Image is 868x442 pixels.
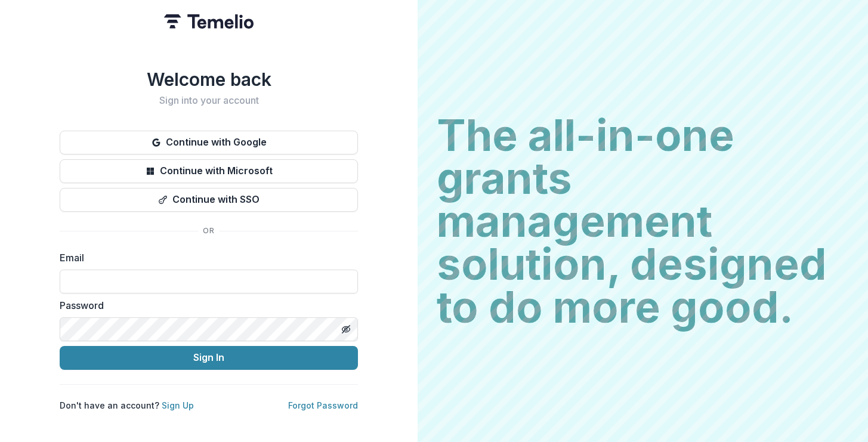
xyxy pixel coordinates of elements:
p: Don't have an account? [60,399,194,412]
h2: Sign into your account [60,95,358,106]
a: Forgot Password [288,400,358,410]
label: Email [60,251,351,265]
a: Sign Up [162,400,194,410]
img: Temelio [164,14,254,29]
button: Continue with Microsoft [60,159,358,183]
button: Continue with SSO [60,188,358,212]
label: Password [60,298,351,313]
button: Continue with Google [60,131,358,154]
h1: Welcome back [60,69,358,90]
button: Toggle password visibility [336,320,356,339]
button: Sign In [60,346,358,370]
